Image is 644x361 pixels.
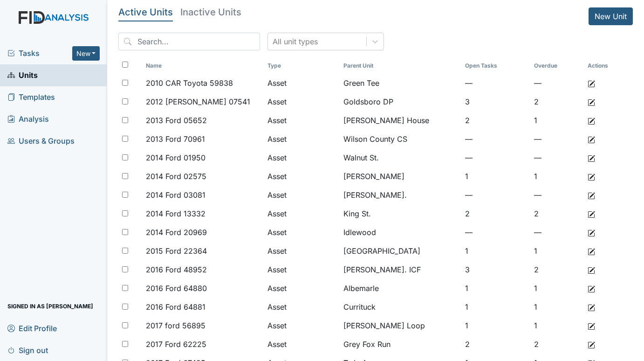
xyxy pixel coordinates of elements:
td: — [461,74,530,92]
span: 2015 Ford 22364 [146,245,207,257]
th: Toggle SortBy [340,58,462,74]
td: [PERSON_NAME] House [340,111,462,130]
td: Currituck [340,298,462,316]
td: Asset [264,130,339,148]
td: 1 [530,316,584,335]
td: — [530,186,584,204]
span: Signed in as [PERSON_NAME] [7,299,93,313]
td: 1 [530,242,584,260]
span: Units [7,68,38,83]
td: 1 [461,167,530,186]
input: Toggle All Rows Selected [122,62,128,68]
td: — [461,130,530,148]
td: 2 [530,335,584,354]
td: Wilson County CS [340,130,462,148]
td: [PERSON_NAME]. ICF [340,260,462,279]
span: 2016 Ford 64881 [146,301,206,312]
td: Albemarle [340,279,462,298]
th: Toggle SortBy [530,58,584,74]
td: 1 [461,298,530,316]
td: King St. [340,204,462,223]
td: 2 [461,204,530,223]
span: 2014 Ford 01950 [146,152,206,163]
span: Templates [7,90,55,104]
td: Asset [264,111,339,130]
span: 2014 Ford 03081 [146,189,206,201]
h5: Inactive Units [180,7,241,17]
td: — [530,130,584,148]
input: Search... [118,33,260,50]
span: Edit Profile [7,321,57,335]
th: Toggle SortBy [264,58,339,74]
td: 1 [530,167,584,186]
span: 2014 Ford 02575 [146,171,206,182]
td: 3 [461,260,530,279]
td: Asset [264,92,339,111]
td: — [461,148,530,167]
td: 1 [461,316,530,335]
th: Toggle SortBy [142,58,264,74]
td: Goldsboro DP [340,92,462,111]
span: 2016 Ford 48952 [146,264,207,275]
td: Grey Fox Run [340,335,462,354]
td: Asset [264,298,339,316]
a: Tasks [7,48,72,59]
td: [GEOGRAPHIC_DATA] [340,242,462,260]
span: Analysis [7,112,49,126]
td: 2 [461,335,530,354]
td: Asset [264,148,339,167]
span: Sign out [7,343,48,357]
td: 3 [461,92,530,111]
td: [PERSON_NAME]. [340,186,462,204]
td: 1 [461,242,530,260]
span: 2010 CAR Toyota 59838 [146,77,233,89]
td: 1 [530,111,584,130]
td: Asset [264,242,339,260]
th: Actions [584,58,630,74]
span: 2017 ford 56895 [146,320,206,331]
span: 2012 [PERSON_NAME] 07541 [146,96,250,107]
td: — [461,223,530,242]
span: 2014 Ford 13332 [146,208,206,219]
td: — [530,148,584,167]
td: Asset [264,260,339,279]
span: 2017 Ford 62225 [146,339,206,350]
td: Walnut St. [340,148,462,167]
td: 1 [530,298,584,316]
span: Users & Groups [7,134,75,148]
th: Toggle SortBy [461,58,530,74]
td: [PERSON_NAME] Loop [340,316,462,335]
td: 1 [461,279,530,298]
td: 2 [530,260,584,279]
td: — [530,223,584,242]
td: Asset [264,204,339,223]
td: — [461,186,530,204]
td: Asset [264,316,339,335]
td: 2 [530,92,584,111]
span: 2013 Ford 70961 [146,133,205,145]
a: New Unit [589,7,633,25]
div: All unit types [273,36,318,47]
h5: Active Units [118,7,173,17]
span: 2013 Ford 05652 [146,115,207,126]
td: Asset [264,335,339,354]
td: Asset [264,279,339,298]
button: New [72,46,100,61]
td: Asset [264,186,339,204]
td: Idlewood [340,223,462,242]
td: 1 [530,279,584,298]
td: Asset [264,223,339,242]
span: 2014 Ford 20969 [146,227,207,238]
td: — [530,74,584,92]
td: Green Tee [340,74,462,92]
td: Asset [264,74,339,92]
td: Asset [264,167,339,186]
span: 2016 Ford 64880 [146,283,207,294]
td: 2 [530,204,584,223]
td: [PERSON_NAME] [340,167,462,186]
td: 2 [461,111,530,130]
